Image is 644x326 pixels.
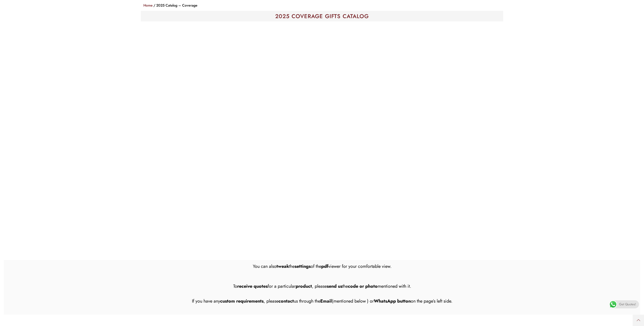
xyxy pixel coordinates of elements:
strong: tweak [276,263,289,270]
strong: receive quotes [237,283,268,289]
strong: contact [278,298,294,304]
strong: product [296,283,312,289]
strong: pdf [321,263,328,270]
strong: WhatsApp button [374,298,411,304]
a: Home [143,3,153,8]
span: Get Quotes! [619,300,636,308]
strong: custom requirements [220,298,264,304]
p: You can also the of the viewer for your comfortable view. [143,263,501,270]
p: To for a particular , please the mentioned with it. [143,282,501,290]
h1: 2025 COVERAGE GIFTS CATALOG [143,13,501,19]
li: 2025 Catalog – Coverage [153,2,197,8]
strong: send us [327,283,342,289]
strong: Email [320,298,332,304]
strong: code or photo [348,283,378,289]
strong: settings [295,263,311,270]
p: If you have any , please us through the (mentioned below ) or on the page’s left side. [143,297,501,305]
